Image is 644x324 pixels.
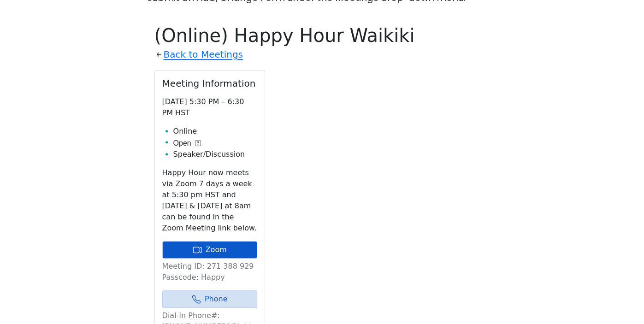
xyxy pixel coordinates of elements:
h2: Meeting Information [162,78,257,89]
a: Phone [162,290,257,308]
a: Back to Meetings [164,47,243,63]
button: Open [173,138,201,149]
li: Online [173,126,257,137]
a: Zoom [162,241,257,259]
p: Happy Hour now meets via Zoom 7 days a week at 5:30 pm HST and [DATE] & [DATE] at 8am can be foun... [162,167,257,234]
li: Speaker/Discussion [173,149,257,160]
p: [DATE] 5:30 PM – 6:30 PM HST [162,96,257,118]
span: Open [173,138,191,149]
h1: (Online) Happy Hour Waikiki [154,24,490,47]
p: Meeting ID: 271 388 929 Passcode: Happy [162,261,257,283]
